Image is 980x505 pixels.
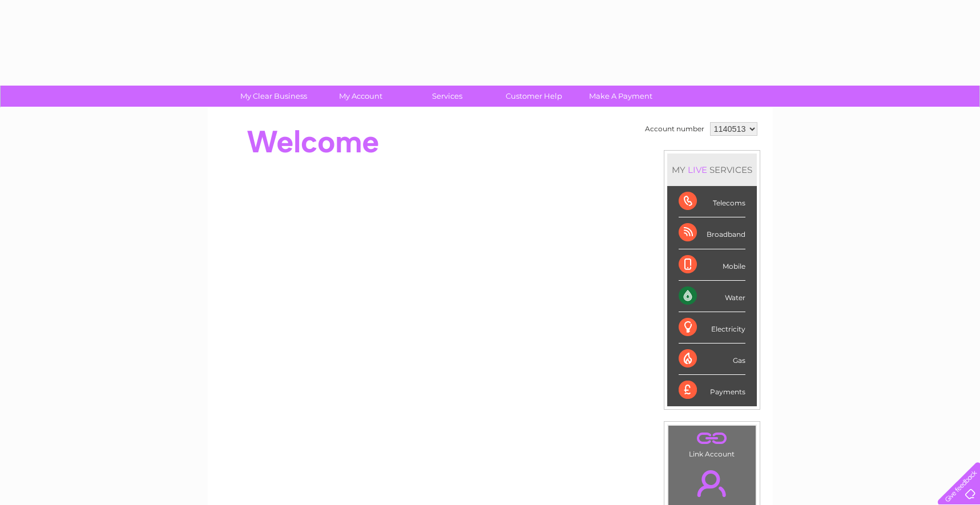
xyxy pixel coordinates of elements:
[679,281,745,312] div: Water
[227,86,321,107] a: My Clear Business
[667,153,757,186] div: MY SERVICES
[679,217,745,249] div: Broadband
[668,425,756,461] td: Link Account
[642,119,707,139] td: Account number
[685,164,709,175] div: LIVE
[313,86,408,107] a: My Account
[487,86,581,107] a: Customer Help
[400,86,494,107] a: Services
[671,463,753,503] a: .
[679,312,745,344] div: Electricity
[574,86,668,107] a: Make A Payment
[679,186,745,217] div: Telecoms
[671,429,753,449] a: .
[679,249,745,281] div: Mobile
[679,375,745,406] div: Payments
[679,344,745,375] div: Gas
